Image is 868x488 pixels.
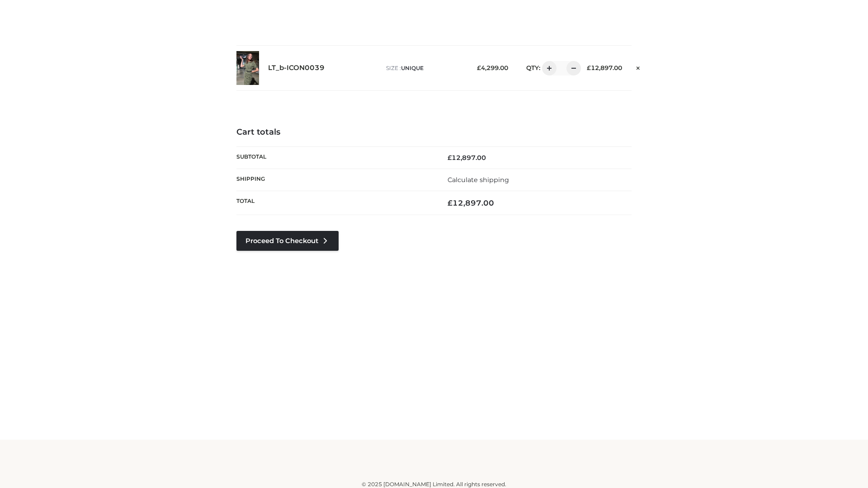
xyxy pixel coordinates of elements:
[477,64,508,71] bdi: 4,299.00
[236,231,339,251] a: Proceed to Checkout
[401,65,424,71] span: UNIQUE
[448,198,453,207] span: £
[448,154,486,162] bdi: 12,897.00
[587,64,622,71] bdi: 12,897.00
[236,127,632,137] h4: Cart totals
[448,154,452,162] span: £
[477,64,481,71] span: £
[631,61,645,73] a: Remove this item
[268,64,325,72] a: LT_b-ICON0039
[587,64,591,71] span: £
[448,198,494,207] bdi: 12,897.00
[236,146,434,169] th: Subtotal
[236,169,434,191] th: Shipping
[517,61,578,75] div: QTY:
[386,64,468,72] p: size :
[236,191,434,215] th: Total
[448,176,509,184] a: Calculate shipping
